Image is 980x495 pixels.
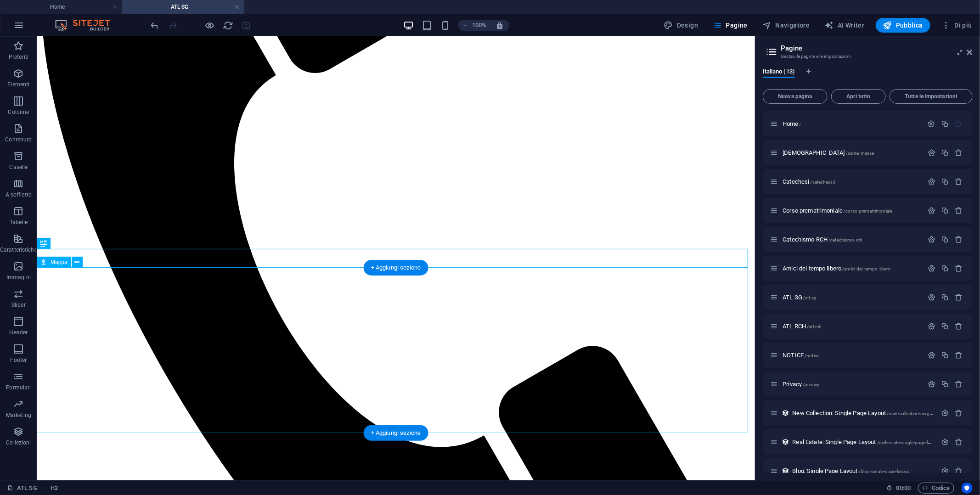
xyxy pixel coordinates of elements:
span: Fai clic per aprire la pagina [783,149,874,156]
a: Fai clic per annullare la selezione. Doppio clic per aprire le pagine [7,483,37,494]
div: Duplicato [941,293,949,301]
span: /catechesi-8 [810,180,836,185]
div: ATL SG/atl-sg [780,294,923,300]
div: + Aggiungi sezione [364,260,428,276]
div: Rimuovi [955,178,963,186]
div: Impostazioni [928,293,935,301]
h4: ATL SG [122,2,244,12]
div: Privacy/privacy [780,381,923,387]
span: /privacy [803,382,819,387]
span: Fai clic per selezionare. Doppio clic per modificare [51,483,58,494]
p: Marketing [6,411,31,419]
span: Amici del tempo libero [783,265,890,272]
p: Header [10,329,28,336]
span: /new-collection-single-page-layout [887,411,959,416]
span: Fai clic per aprire la pagina [792,467,910,474]
div: Rimuovi [955,322,963,330]
span: Di più [941,21,972,30]
i: Annulla: Layout (column -> row) (Ctrl+Z) [150,20,160,31]
div: Duplicato [941,264,949,272]
div: Rimuovi [955,293,963,301]
p: Formulari [6,384,31,391]
span: Pubblica [883,21,924,30]
div: Impostazioni [928,322,935,330]
button: Navigatore [759,18,813,33]
p: Elementi [7,81,29,88]
span: Design [664,21,698,30]
div: Impostazioni [941,409,949,417]
div: Questo layout viene utilizzato come modello per tutti gli elementi di questa collezione (es. post... [782,438,789,446]
div: Rimuovi [955,264,963,272]
span: /amici-del-tempo-libero [842,266,890,271]
div: Impostazioni [928,178,935,186]
p: Colonne [8,108,29,116]
div: + Aggiungi sezione [364,425,428,441]
div: Catechesi/catechesi-8 [780,179,923,185]
h2: Pagine [781,44,973,52]
p: Tabelle [10,219,28,226]
nav: breadcrumb [51,483,58,494]
button: Pubblica [876,18,931,33]
div: ATL RCH/atl-rch [780,323,923,329]
div: Rimuovi [955,207,963,214]
span: ATL RCH [783,323,822,330]
div: Rimuovi [955,409,963,417]
button: Design [660,18,702,33]
div: Catechismo RCH/catechismo-rch [780,236,923,242]
span: Tutte le impostazioni [894,94,969,99]
span: Navigatore [762,21,810,30]
span: /atl-rch [807,324,822,329]
div: Impostazioni [928,264,935,272]
button: Nuova pagina [763,89,828,104]
div: Duplicato [941,149,949,157]
div: Impostazioni [941,467,949,475]
div: Schede lingua [763,68,973,85]
span: /atl-sg [803,295,817,300]
div: Questo layout viene utilizzato come modello per tutti gli elementi di questa collezione (es. post... [782,467,789,475]
div: Rimuovi [955,467,963,475]
p: Collezioni [6,439,31,446]
div: Home/ [780,121,923,127]
p: Preferiti [9,53,28,61]
p: Contenuto [5,136,32,143]
span: Italiano (13) [763,66,795,79]
div: Impostazioni [928,120,935,128]
span: AI Writer [825,21,865,30]
div: New Collection: Single Page Layout/new-collection-single-page-layout [789,410,936,416]
div: Rimuovi [955,351,963,359]
div: Questo layout viene utilizzato come modello per tutti gli elementi di questa collezione (es. post... [782,409,789,417]
p: A soffietto [6,191,32,198]
span: Fai clic per aprire la pagina [783,178,836,185]
span: Apri tutto [835,94,882,99]
span: Fai clic per aprire la pagina [792,410,958,416]
button: Codice [918,483,954,494]
span: Fai clic per aprire la pagina [783,381,819,388]
p: Caselle [9,163,28,171]
div: Duplicato [941,236,949,243]
div: Corso prematrimoniale/corso-prematrimoniale [780,208,923,214]
span: Codice [922,483,950,494]
div: Duplicato [941,207,949,214]
div: Duplicato [941,178,949,186]
button: reload [223,20,234,31]
span: Mappa [51,259,68,265]
span: / [800,122,801,127]
div: Design (Ctrl+Alt+Y) [660,18,702,33]
button: Tutte le impostazioni [890,89,973,104]
span: Fai clic per aprire la pagina [783,120,801,127]
div: Duplicato [941,380,949,388]
span: /blog-single-page-layout [859,469,910,474]
div: Real Estate: Single Page Layout/real-estate-single-page-layout [789,439,936,445]
span: Fai clic per aprire la pagina [783,207,892,214]
div: La pagina iniziale non può essere eliminata [955,120,963,128]
span: ATL SG [783,294,817,301]
span: /catechismo-rch [828,237,862,242]
span: Nuova pagina [767,94,823,99]
p: Slider [11,301,26,309]
span: Fai clic per aprire la pagina [783,236,862,243]
button: 100% [458,20,491,31]
i: Quando ridimensioni, regola automaticamente il livello di zoom in modo che corrisponda al disposi... [496,21,504,29]
div: Blog: Single Page Layout/blog-single-page-layout [789,468,936,474]
p: Immagini [6,274,31,281]
button: Apri tutto [831,89,886,104]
